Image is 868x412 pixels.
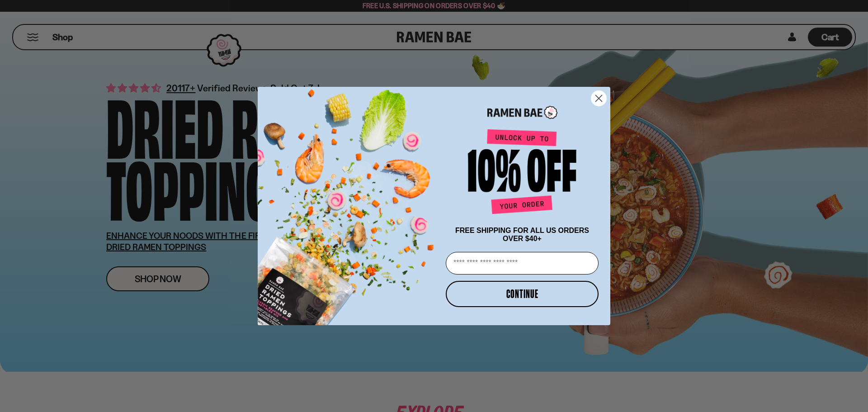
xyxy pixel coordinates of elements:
button: CONTINUE [446,281,599,307]
img: Ramen Bae Logo [487,105,557,120]
button: Close dialog [591,90,607,106]
span: FREE SHIPPING FOR ALL US ORDERS OVER $40+ [455,227,589,242]
img: Unlock up to 10% off [466,129,579,218]
img: ce7035ce-2e49-461c-ae4b-8ade7372f32c.png [258,79,442,325]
